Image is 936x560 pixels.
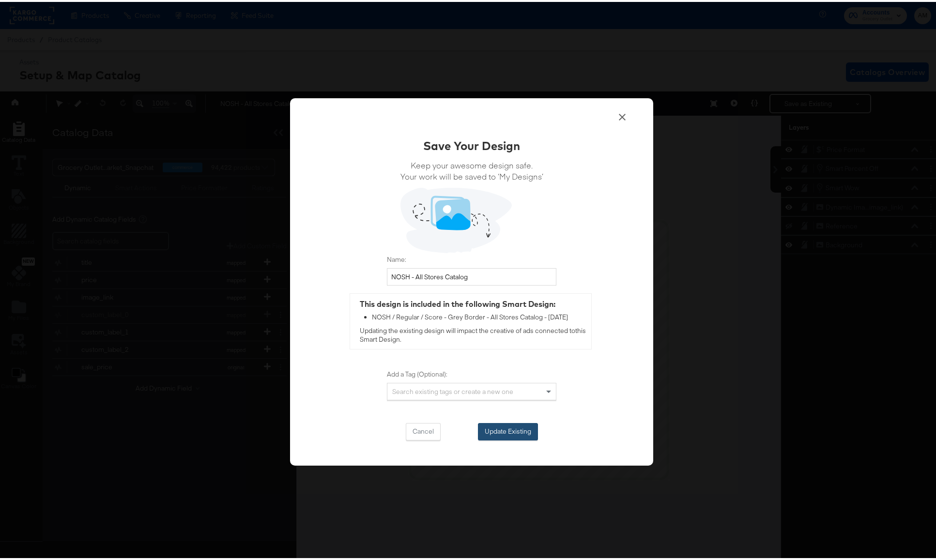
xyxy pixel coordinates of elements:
label: Name: [387,253,556,262]
div: Save Your Design [423,136,520,152]
label: Add a Tag (Optional): [387,368,556,377]
div: This design is included in the following Smart Design: [360,297,586,308]
div: Updating the existing design will impact the creative of ads connected to this Smart Design . [350,292,591,347]
div: Search existing tags or create a new one [387,381,556,398]
button: Cancel [406,421,441,439]
button: Update Existing [478,421,538,439]
span: Your work will be saved to ‘My Designs’ [400,169,543,180]
div: NOSH / Regular / Score - Grey Border - All Stores Catalog - [DATE] [372,311,586,320]
span: Keep your awesome design safe. [400,158,543,169]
